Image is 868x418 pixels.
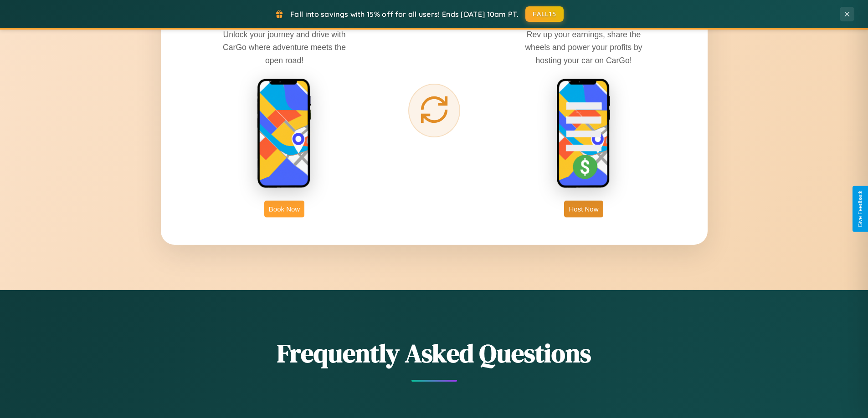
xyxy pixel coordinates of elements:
img: host phone [556,78,611,189]
button: Book Now [264,201,304,217]
p: Rev up your earnings, share the wheels and power your profits by hosting your car on CarGo! [515,28,652,66]
button: Host Now [564,201,603,217]
div: Give Feedback [857,191,863,227]
button: FALL15 [525,6,564,22]
img: rent phone [257,78,312,189]
span: Fall into savings with 15% off for all users! Ends [DATE] 10am PT. [290,10,519,19]
h2: Frequently Asked Questions [161,336,708,371]
p: Unlock your journey and drive with CarGo where adventure meets the open road! [216,28,353,66]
